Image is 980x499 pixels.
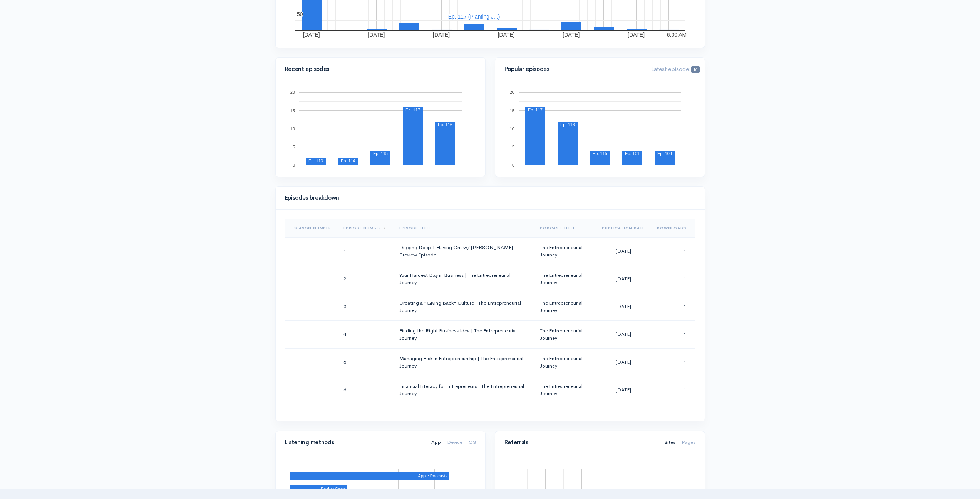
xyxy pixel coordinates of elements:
text: Ep. 115 [593,151,607,156]
text: Ep. 101 [625,151,640,156]
text: 10 [509,126,514,131]
td: [DATE] [596,293,651,320]
text: Ep. 113 [308,158,323,163]
td: 4 [337,320,393,348]
th: Sort column [337,219,393,238]
text: Ep. 116 [560,122,575,127]
text: 0 [512,163,514,167]
td: Digging Deep + Having Grit w/ [PERSON_NAME] - Preview Episode [393,237,534,265]
text: Pocket Casts [321,487,346,491]
td: 1 [651,348,695,376]
td: The Entrepreneurial Journey [534,404,596,432]
text: Ep. 103 [657,151,672,156]
th: Sort column [285,219,337,238]
svg: A chart. [504,90,695,167]
text: Apple Podcasts [418,474,447,478]
td: 2 [651,404,695,432]
text: [DATE] [628,32,645,38]
td: The Entrepreneurial Journey [534,376,596,404]
text: 5 [512,145,514,149]
td: Creating a "Giving Back" Culture | The Entrepreneurial Journey [393,293,534,320]
text: [DATE] [303,32,320,38]
text: [DATE] [498,32,514,38]
text: 10 [290,126,295,131]
th: Sort column [393,219,534,238]
text: 0 [292,163,295,167]
td: The Entrepreneurial Journey [534,320,596,348]
td: 7 [337,404,393,432]
text: Ep. 115 [373,151,388,156]
td: 2 [337,265,393,293]
td: 1 [651,320,695,348]
text: 6:00 AM [667,32,686,38]
text: 20 [509,90,514,94]
td: Financial Literacy for Entrepreneurs | The Entrepreneurial Journey [393,376,534,404]
td: 1 [651,237,695,265]
text: 15 [290,108,295,113]
svg: A chart. [285,90,476,167]
td: [DATE] [596,376,651,404]
span: 16 [691,66,700,73]
text: Ep. 117 [405,108,420,112]
td: Managing Risk in Entrepreneurship | The Entrepreneurial Journey [393,348,534,376]
text: 50 [297,11,303,17]
span: Latest episode: [651,65,700,72]
td: The Entrepreneurial Journey [534,265,596,293]
text: Ep. 116 [438,122,452,127]
text: Ep. 117 [528,108,543,112]
td: 3 [337,293,393,320]
text: 5 [292,145,295,149]
td: 1 [651,265,695,293]
h4: Popular episodes [504,66,642,72]
td: The Entrepreneurial Journey [534,293,596,320]
a: OS [469,431,476,454]
h4: Recent episodes [285,66,471,72]
a: App [431,431,441,454]
td: 1 [651,376,695,404]
h4: Referrals [504,439,655,446]
text: [DATE] [433,32,450,38]
th: Sort column [534,219,596,238]
td: Finding the Right Business Idea | The Entrepreneurial Journey [393,320,534,348]
h4: Episodes breakdown [285,195,691,201]
text: Ep. 114 [341,158,355,163]
td: [DATE] [596,404,651,432]
td: 5 [337,348,393,376]
a: Device [447,431,462,454]
text: 15 [509,108,514,113]
td: The Entrepreneurial Journey [534,237,596,265]
a: Sites [664,431,675,454]
td: The Entrepreneurial Journey [534,348,596,376]
td: 1 [337,237,393,265]
th: Sort column [596,219,651,238]
a: Pages [682,431,695,454]
td: [DATE] [596,348,651,376]
h4: Listening methods [285,439,422,446]
td: Your Hardest Day in Business | The Entrepreneurial Journey [393,265,534,293]
td: [DATE] [596,320,651,348]
td: 1 [651,293,695,320]
text: [DATE] [563,32,580,38]
text: 20 [290,90,295,94]
th: Sort column [651,219,695,238]
td: [DATE] [596,265,651,293]
td: 6 [337,376,393,404]
td: Leaving a Legacy With Your Business | The Entrepreneurial Journey [393,404,534,432]
text: [DATE] [368,32,385,38]
text: Ep. 117 (Planting J...) [448,13,500,20]
td: [DATE] [596,237,651,265]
